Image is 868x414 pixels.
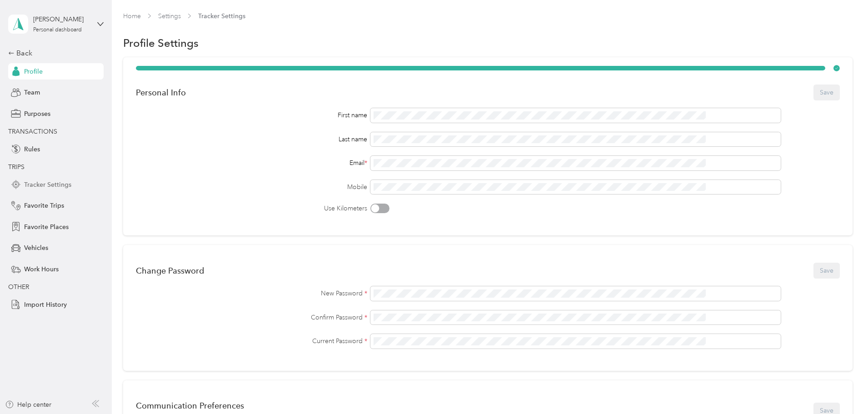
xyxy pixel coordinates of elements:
[158,12,181,20] a: Settings
[24,109,50,119] span: Purposes
[8,128,57,135] span: TRANSACTIONS
[136,336,367,346] label: Current Password
[817,363,868,414] iframe: Everlance-gr Chat Button Frame
[33,15,90,24] div: [PERSON_NAME]
[136,289,367,298] label: New Password
[24,300,67,309] span: Import History
[136,182,367,192] label: Mobile
[24,67,43,76] span: Profile
[24,264,59,274] span: Work Hours
[136,110,367,120] div: First name
[136,401,273,410] div: Communication Preferences
[123,12,141,20] a: Home
[136,313,367,322] label: Confirm Password
[24,243,48,253] span: Vehicles
[24,180,71,190] span: Tracker Settings
[24,145,40,154] span: Rules
[136,204,367,213] label: Use Kilometers
[24,88,40,97] span: Team
[8,163,25,171] span: TRIPS
[8,283,29,291] span: OTHER
[136,266,204,275] div: Change Password
[136,158,367,168] div: Email
[123,38,199,48] h1: Profile Settings
[5,400,51,409] button: Help center
[136,135,367,144] div: Last name
[24,201,64,210] span: Favorite Trips
[33,27,82,33] div: Personal dashboard
[198,11,245,21] span: Tracker Settings
[136,88,186,97] div: Personal Info
[24,222,69,232] span: Favorite Places
[8,48,99,59] div: Back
